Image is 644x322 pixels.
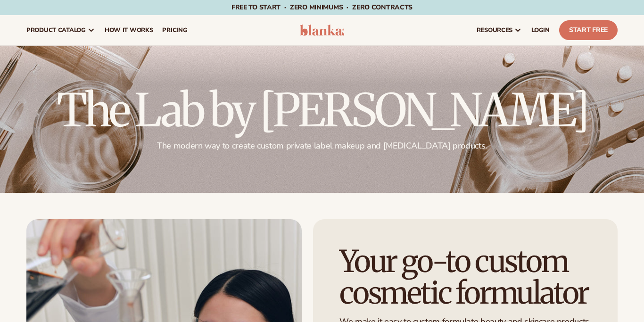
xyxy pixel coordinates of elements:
[300,25,344,36] img: logo
[105,26,153,34] span: How It Works
[26,140,618,151] p: The modern way to create custom private label makeup and [MEDICAL_DATA] products.
[26,26,86,34] span: product catalog
[26,88,618,133] h2: The Lab by [PERSON_NAME]
[477,26,512,34] span: resources
[162,26,187,34] span: pricing
[339,246,591,309] h1: Your go-to custom cosmetic formulator
[531,26,550,34] span: LOGIN
[472,15,527,45] a: resources
[559,20,618,40] a: Start Free
[527,15,554,45] a: LOGIN
[157,15,192,45] a: pricing
[231,3,413,12] span: Free to start · ZERO minimums · ZERO contracts
[22,15,100,45] a: product catalog
[100,15,158,45] a: How It Works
